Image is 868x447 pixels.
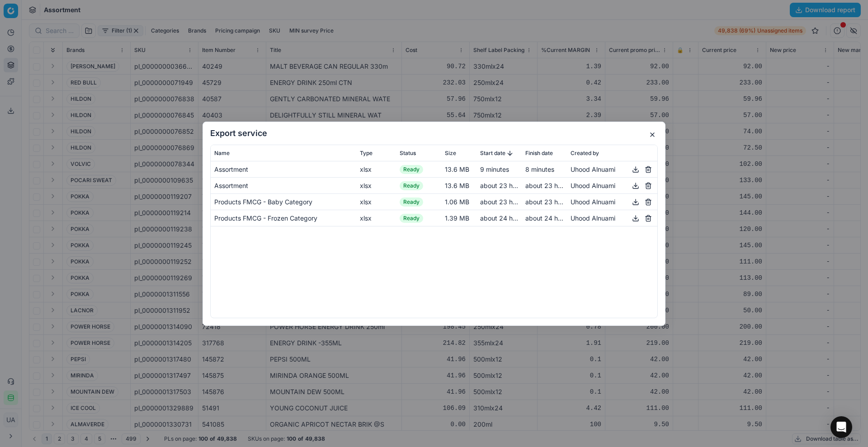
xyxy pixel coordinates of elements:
[571,180,654,191] div: Uhood Alnuami
[525,181,571,189] span: about 23 hours
[360,213,392,222] div: xlsx
[525,149,553,156] span: Finish date
[360,165,392,174] div: xlsx
[445,149,456,156] span: Size
[214,181,353,190] div: Assortment
[480,198,525,205] span: about 23 hours
[445,165,473,174] div: 13.6 MB
[525,165,554,173] span: 8 minutes
[210,129,658,137] h2: Export service
[360,149,373,156] span: Type
[571,212,654,223] div: Uhood Alnuami
[360,181,392,190] div: xlsx
[480,165,509,173] span: 9 minutes
[571,164,654,174] div: Uhood Alnuami
[214,149,230,156] span: Name
[525,198,571,205] span: about 23 hours
[214,165,353,174] div: Assortment
[505,148,514,157] button: Sorted by Start date descending
[445,197,473,206] div: 1.06 MB
[445,213,473,222] div: 1.39 MB
[400,165,423,174] span: Ready
[400,181,423,190] span: Ready
[480,214,525,221] span: about 24 hours
[214,197,353,206] div: Products FMCG - Baby Category
[400,214,423,223] span: Ready
[480,181,525,189] span: about 23 hours
[360,197,392,206] div: xlsx
[214,213,353,222] div: Products FMCG - Frozen Category
[480,149,505,156] span: Start date
[445,181,473,190] div: 13.6 MB
[571,149,599,156] span: Created by
[571,196,654,207] div: Uhood Alnuami
[525,214,571,221] span: about 24 hours
[400,198,423,207] span: Ready
[400,149,416,156] span: Status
